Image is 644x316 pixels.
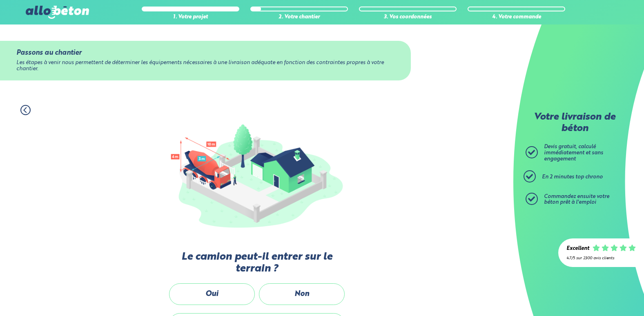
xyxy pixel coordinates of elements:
[142,14,239,20] div: 1. Votre projet
[259,283,345,305] label: Non
[359,14,457,20] div: 3. Vos coordonnées
[169,283,255,305] label: Oui
[571,284,635,307] iframe: Help widget launcher
[468,14,565,20] div: 4. Votre commande
[26,6,89,19] img: allobéton
[167,251,347,275] label: Le camion peut-il entrer sur le terrain ?
[16,60,394,72] div: Les étapes à venir nous permettent de déterminer les équipements nécessaires à une livraison adéq...
[250,14,348,20] div: 2. Votre chantier
[16,49,394,57] div: Passons au chantier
